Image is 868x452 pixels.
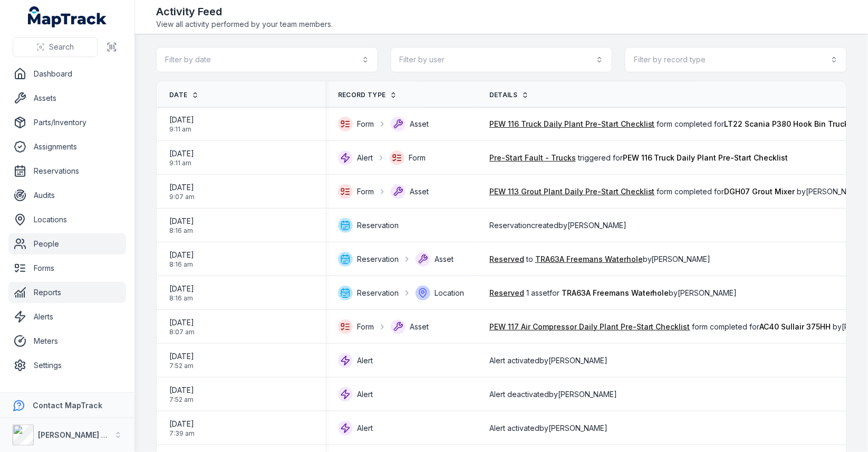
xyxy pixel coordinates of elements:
a: Locations [8,209,126,230]
span: [DATE] [169,115,194,125]
a: Dashboard [8,63,126,84]
span: triggered for [489,153,788,163]
a: Parts/Inventory [8,112,126,133]
button: Search [13,37,98,57]
span: Reservation [357,220,399,231]
span: Asset [410,322,429,332]
span: 8:16 am [169,260,194,269]
strong: Contact MapTrack [33,401,102,410]
button: Filter by user [391,47,613,72]
a: Assignments [8,136,126,157]
span: 1 asset for by [PERSON_NAME] [489,288,737,298]
span: [DATE] [169,317,195,328]
span: Alert [357,355,373,366]
time: 14/10/2025, 7:52:34 am [169,351,194,370]
span: 9:11 am [169,125,194,134]
a: PEW 116 Truck Daily Plant Pre-Start Checklist [489,119,655,129]
span: Alert [357,423,373,434]
span: 8:16 am [169,294,194,303]
span: TRA63A Freemans Waterhole [562,288,669,297]
span: Alert [357,153,373,163]
span: [DATE] [169,351,194,362]
span: Form [357,119,374,129]
a: PEW 113 Grout Plant Daily Pre-Start Checklist [489,186,655,197]
span: form completed for by [PERSON_NAME] [489,186,865,197]
a: PEW 117 Air Compressor Daily Plant Pre-Start Checklist [489,322,690,332]
span: Asset [410,119,429,129]
a: Reserved [489,288,524,298]
time: 14/10/2025, 7:39:41 am [169,419,195,438]
a: Reservations [8,161,126,182]
a: TRA63A Freemans Waterhole [535,254,643,265]
button: Filter by date [156,47,378,72]
span: [DATE] [169,148,194,159]
span: [DATE] [169,216,194,227]
button: Filter by record type [625,47,847,72]
strong: [PERSON_NAME] Group [38,430,124,439]
a: Assets [8,88,126,109]
a: Reports [8,282,126,303]
span: Alert activated by [PERSON_NAME] [489,423,607,434]
span: Form [357,186,374,197]
span: 9:11 am [169,159,194,167]
span: AC40 Sullair 375HH [760,322,831,331]
span: 9:07 am [169,193,195,201]
a: Pre-Start Fault - Trucks [489,153,576,163]
span: 7:52 am [169,395,194,404]
span: Search [49,42,74,52]
a: Meters [8,331,126,352]
time: 14/10/2025, 8:16:33 am [169,250,194,269]
span: Location [435,288,464,298]
span: [DATE] [169,385,194,395]
a: Settings [8,355,126,376]
a: People [8,233,126,255]
span: Asset [435,254,454,265]
h2: Activity Feed [156,4,333,19]
span: Details [489,91,517,99]
a: Audits [8,185,126,206]
span: PEW 116 Truck Daily Plant Pre-Start Checklist [623,153,788,162]
span: Asset [410,186,429,197]
span: Alert deactivated by [PERSON_NAME] [489,389,617,400]
time: 14/10/2025, 8:16:33 am [169,216,194,235]
span: [DATE] [169,250,194,260]
span: LT22 Scania P380 Hook Bin Truck [725,119,849,128]
span: Record Type [338,91,385,99]
span: to by [PERSON_NAME] [489,254,711,265]
span: Alert [357,389,373,400]
a: Reserved [489,254,524,265]
time: 14/10/2025, 7:52:17 am [169,385,194,404]
span: 8:07 am [169,328,195,336]
a: Date [169,91,199,99]
time: 14/10/2025, 9:11:44 am [169,148,194,167]
span: [DATE] [169,419,195,429]
a: MapTrack [28,6,107,27]
time: 14/10/2025, 9:11:44 am [169,115,194,134]
a: Alerts [8,306,126,327]
span: Form [357,322,374,332]
a: Forms [8,258,126,279]
span: 8:16 am [169,227,194,235]
span: [DATE] [169,284,194,294]
a: Record Type [338,91,397,99]
span: [DATE] [169,182,195,193]
span: Date [169,91,187,99]
time: 14/10/2025, 8:07:37 am [169,317,195,336]
span: View all activity performed by your team members. [156,19,333,30]
span: Alert activated by [PERSON_NAME] [489,355,607,366]
span: 7:52 am [169,362,194,370]
span: Reservation [357,288,399,298]
span: Reservation [357,254,399,265]
span: 7:39 am [169,429,195,438]
span: DGH07 Grout Mixer [725,187,795,196]
time: 14/10/2025, 9:07:04 am [169,182,195,201]
span: Form [409,153,426,163]
a: Details [489,91,529,99]
span: Reservation created by [PERSON_NAME] [489,220,626,231]
time: 14/10/2025, 8:16:33 am [169,284,194,303]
